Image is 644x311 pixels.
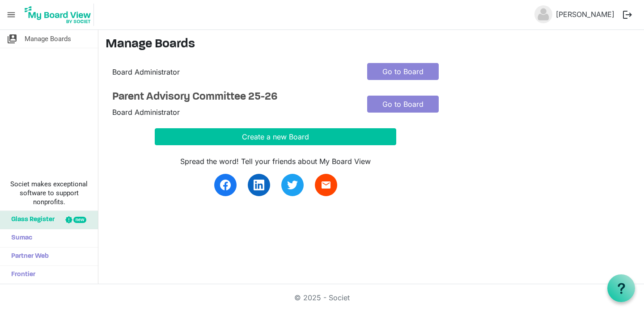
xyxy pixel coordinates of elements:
div: Spread the word! Tell your friends about My Board View [155,156,396,167]
img: no-profile-picture.svg [534,5,552,23]
a: email [315,174,337,196]
span: menu [3,6,20,23]
span: email [321,180,331,190]
span: Sumac [7,229,32,247]
img: My Board View Logo [22,4,94,26]
img: linkedin.svg [254,180,264,190]
span: switch_account [7,30,17,48]
a: [PERSON_NAME] [552,5,618,23]
span: Partner Web [7,248,49,265]
img: twitter.svg [287,180,298,190]
a: Parent Advisory Committee 25-26 [112,91,354,104]
a: Go to Board [367,96,439,113]
div: new [73,217,86,223]
button: logout [618,5,637,24]
a: Go to Board [367,63,439,80]
span: Board Administrator [112,67,180,76]
a: © 2025 - Societ [294,293,350,302]
button: Create a new Board [155,128,396,145]
span: Glass Register [7,211,55,229]
a: My Board View Logo [22,4,97,26]
img: facebook.svg [220,180,231,190]
span: Societ makes exceptional software to support nonprofits. [4,180,94,206]
h3: Manage Boards [106,37,637,52]
span: Board Administrator [112,108,180,117]
span: Frontier [7,266,35,284]
span: Manage Boards [25,30,71,48]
